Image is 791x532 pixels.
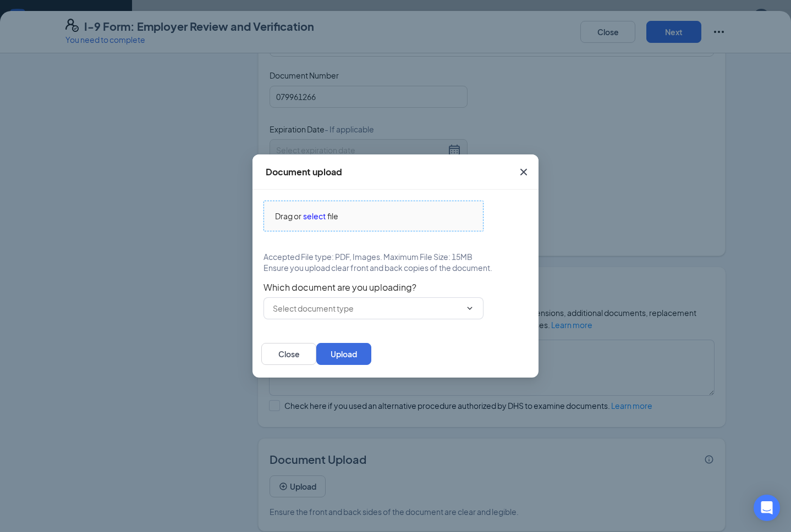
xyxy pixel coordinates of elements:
span: file [327,210,338,222]
div: Open Intercom Messenger [754,495,780,521]
div: Document upload [266,166,342,178]
span: Accepted File type: PDF, Images. Maximum File Size: 15MB [263,251,473,262]
span: select [303,210,326,222]
span: Which document are you uploading? [263,282,528,293]
svg: ChevronDown [465,304,474,313]
span: Drag or [275,210,301,222]
input: Select document type [273,302,461,314]
button: Close [261,343,316,365]
svg: Cross [517,165,530,179]
span: Drag orselectfile [264,201,483,231]
button: Close [509,154,539,190]
span: Ensure you upload clear front and back copies of the document. [263,262,492,273]
button: Upload [316,343,371,365]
